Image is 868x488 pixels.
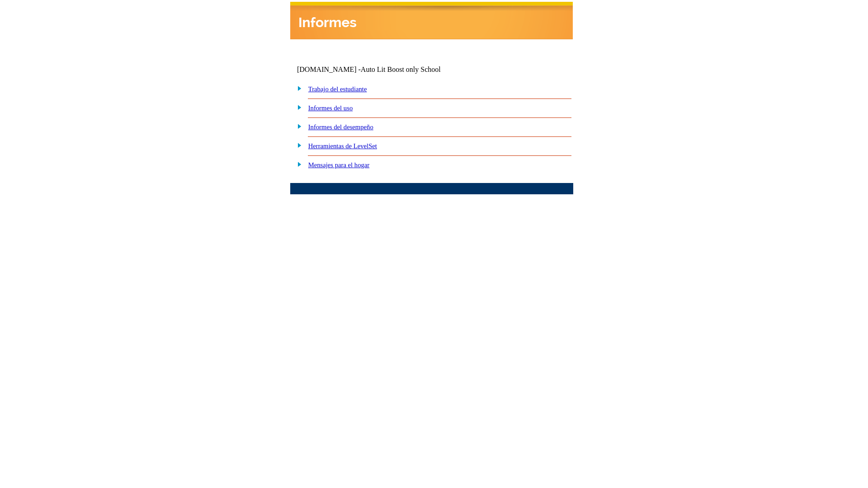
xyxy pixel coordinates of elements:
[308,85,367,93] a: Trabajo del estudiante
[292,160,302,168] img: plus.gif
[297,66,463,74] td: [DOMAIN_NAME] -
[292,122,302,130] img: plus.gif
[308,142,377,150] a: Herramientas de LevelSet
[290,2,573,39] img: header
[292,141,302,149] img: plus.gif
[308,161,370,169] a: Mensajes para el hogar
[292,84,302,92] img: plus.gif
[361,66,441,73] nobr: Auto Lit Boost only School
[292,103,302,111] img: plus.gif
[308,123,373,131] a: Informes del desempeño
[308,104,353,112] a: Informes del uso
